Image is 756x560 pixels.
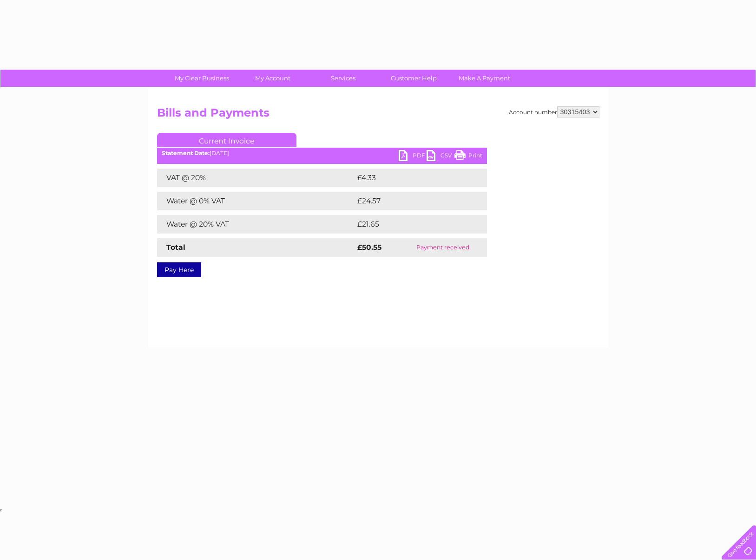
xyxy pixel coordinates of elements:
[157,192,355,210] td: Water @ 0% VAT
[357,243,381,252] strong: £50.55
[399,238,486,257] td: Payment received
[446,70,523,87] a: Make A Payment
[157,215,355,234] td: Water @ 20% VAT
[305,70,381,87] a: Services
[454,150,482,163] a: Print
[427,150,454,163] a: CSV
[399,150,427,163] a: PDF
[162,150,210,156] b: Statement Date:
[157,133,296,147] a: Current Invoice
[355,192,468,210] td: £24.57
[164,70,240,87] a: My Clear Business
[355,215,467,234] td: £21.65
[157,150,487,156] div: [DATE]
[234,70,311,87] a: My Account
[157,106,599,124] h2: Bills and Payments
[509,106,599,117] div: Account number
[166,243,185,252] strong: Total
[355,169,465,187] td: £4.33
[375,70,452,87] a: Customer Help
[157,169,355,187] td: VAT @ 20%
[157,262,201,277] a: Pay Here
